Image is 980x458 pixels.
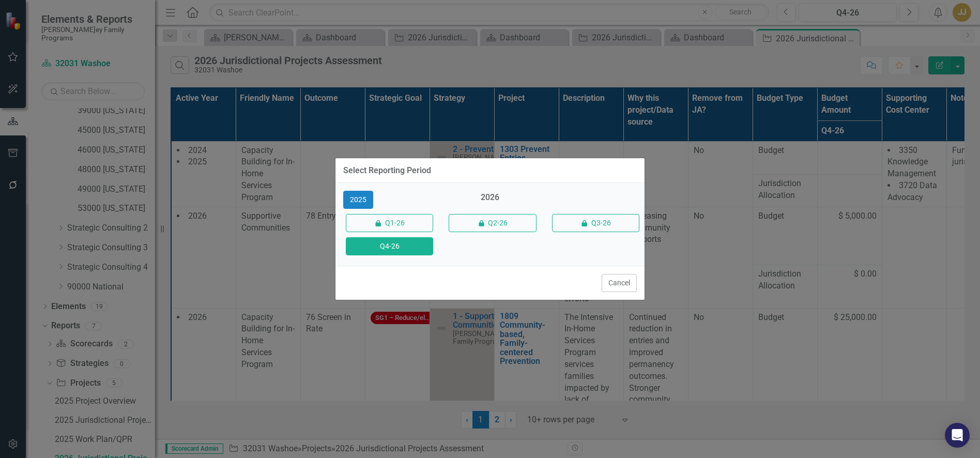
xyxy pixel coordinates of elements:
div: Select Reporting Period [343,166,431,175]
button: Q1-26 [346,214,433,232]
button: Q2-26 [449,214,536,232]
button: Q4-26 [346,237,433,255]
button: Q3-26 [552,214,639,232]
button: 2025 [343,191,373,209]
button: Cancel [602,274,637,292]
div: Open Intercom Messenger [945,423,970,448]
div: 2026 [446,192,533,209]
